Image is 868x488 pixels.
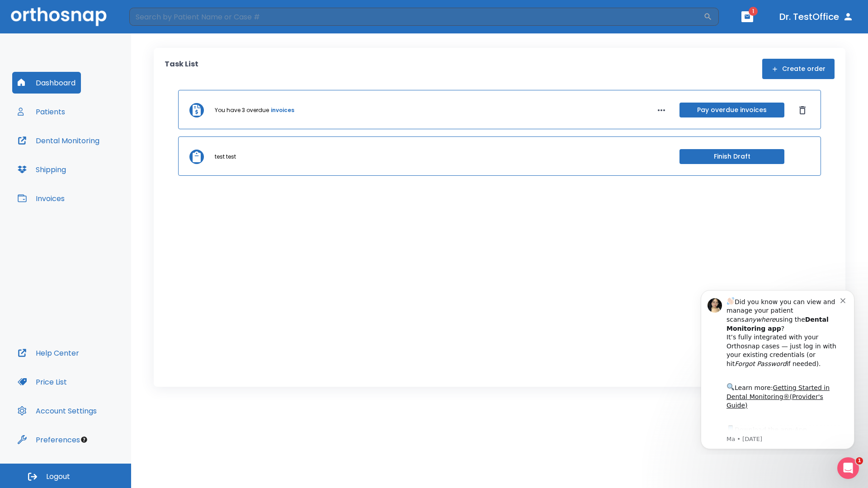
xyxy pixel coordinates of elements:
[856,457,863,465] span: 1
[215,153,236,161] p: test test
[46,472,70,482] span: Logout
[749,7,758,16] span: 1
[271,106,294,114] a: invoices
[165,59,198,79] p: Task List
[679,103,784,117] button: Pay overdue invoices
[11,7,107,26] img: Orthosnap
[776,9,857,25] button: Dr. TestOffice
[687,282,868,455] iframe: Intercom notifications message
[795,103,810,117] button: Dismiss
[12,159,71,180] button: Shipping
[129,8,703,26] input: Search by Patient Name or Case #
[12,429,85,450] button: Preferences
[39,142,153,188] div: Download the app: | ​ Let us know if you need help getting started!
[153,14,160,21] button: Dismiss notification
[762,59,835,79] button: Create order
[679,149,784,164] button: Finish Draft
[12,72,81,94] button: Dashboard
[39,153,153,161] p: Message from Ma, sent 6w ago
[80,436,88,444] div: Tooltip anchor
[215,106,269,114] p: You have 3 overdue
[12,371,72,393] button: Price List
[12,400,102,422] button: Account Settings
[39,144,120,160] a: App Store
[12,130,105,151] button: Dental Monitoring
[12,342,85,364] button: Help Center
[12,101,71,122] button: Patients
[12,188,70,209] button: Invoices
[837,457,859,479] iframe: Intercom live chat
